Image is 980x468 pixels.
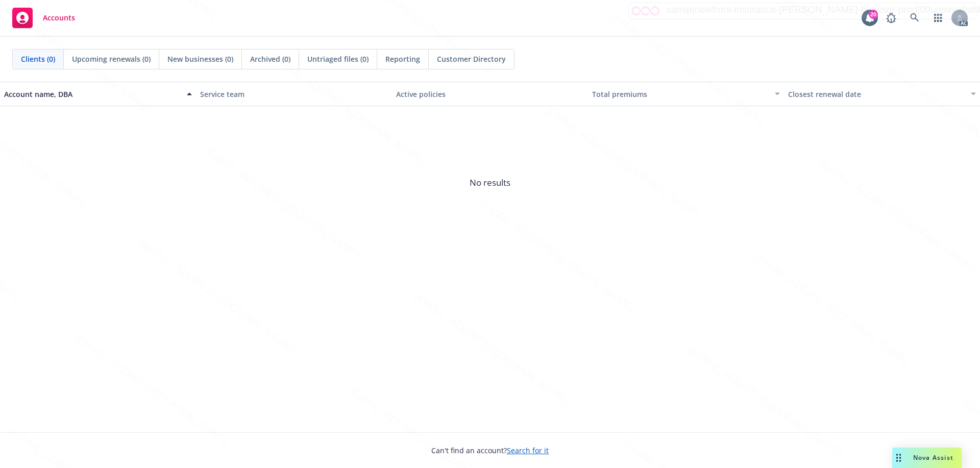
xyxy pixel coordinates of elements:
[788,89,965,100] div: Closest renewal date
[8,4,79,32] a: Accounts
[928,8,948,28] a: Switch app
[167,54,233,64] span: New businesses (0)
[869,10,878,19] div: 20
[200,89,388,100] div: Service team
[43,14,75,22] span: Accounts
[892,448,905,468] div: Drag to move
[892,448,962,468] button: Nova Assist
[396,89,584,100] div: Active policies
[431,445,549,456] span: Can't find an account?
[592,89,769,100] div: Total premiums
[72,54,151,64] span: Upcoming renewals (0)
[392,82,588,106] button: Active policies
[250,54,290,64] span: Archived (0)
[437,54,506,64] span: Customer Directory
[21,54,55,64] span: Clients (0)
[881,8,901,28] a: Report a Bug
[784,82,980,106] button: Closest renewal date
[4,89,181,100] div: Account name, DBA
[913,453,953,462] span: Nova Assist
[588,82,784,106] button: Total premiums
[307,54,369,64] span: Untriaged files (0)
[196,82,392,106] button: Service team
[385,54,420,64] span: Reporting
[904,8,925,28] a: Search
[507,446,549,455] a: Search for it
